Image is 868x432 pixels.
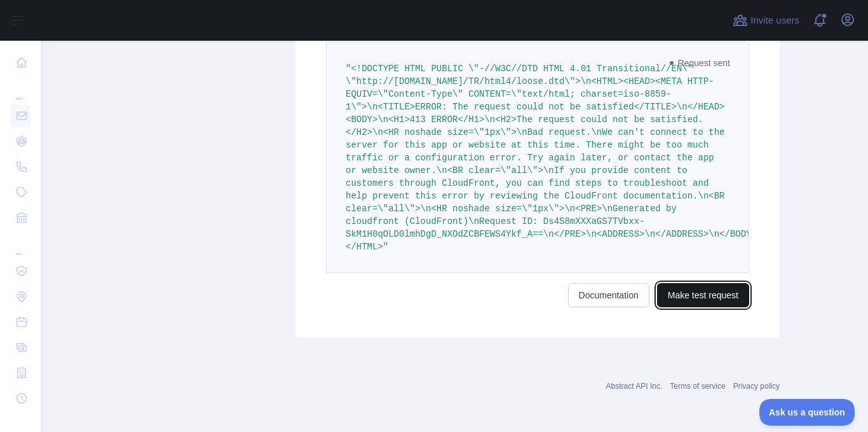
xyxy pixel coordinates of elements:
[346,64,757,252] span: "<!DOCTYPE HTML PUBLIC \"-//W3C//DTD HTML 4.01 Transitional//EN\" \"http://[DOMAIN_NAME]/TR/html4...
[10,76,31,102] div: ...
[730,10,802,31] button: Invite users
[759,399,855,426] iframe: Toggle Customer Support
[750,13,799,28] span: Invite users
[568,283,649,307] a: Documentation
[606,382,663,391] a: Abstract API Inc.
[733,382,780,391] a: Privacy policy
[670,382,725,391] a: Terms of service
[657,283,749,307] button: Make test request
[664,55,737,71] span: Request sent
[10,232,31,257] div: ...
